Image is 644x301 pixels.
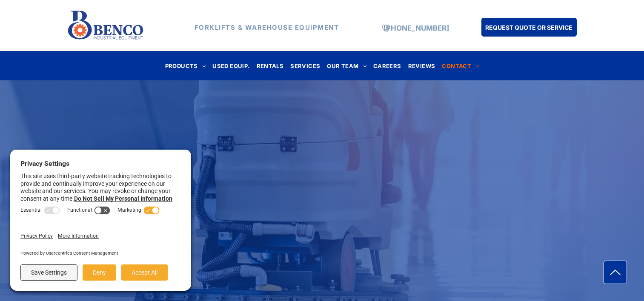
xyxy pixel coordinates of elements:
a: PRODUCTS [162,60,209,71]
a: OUR TEAM [323,60,370,71]
a: REVIEWS [405,60,439,71]
a: USED EQUIP. [209,60,253,71]
span: REQUEST QUOTE OR SERVICE [485,20,572,35]
a: RENTALS [253,60,287,71]
strong: FORKLIFTS & WAREHOUSE EQUIPMENT [195,23,339,31]
a: CAREERS [370,60,405,71]
a: CONTACT [438,60,482,71]
a: REQUEST QUOTE OR SERVICE [481,18,577,37]
a: SERVICES [287,60,323,71]
a: [PHONE_NUMBER] [384,24,449,32]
